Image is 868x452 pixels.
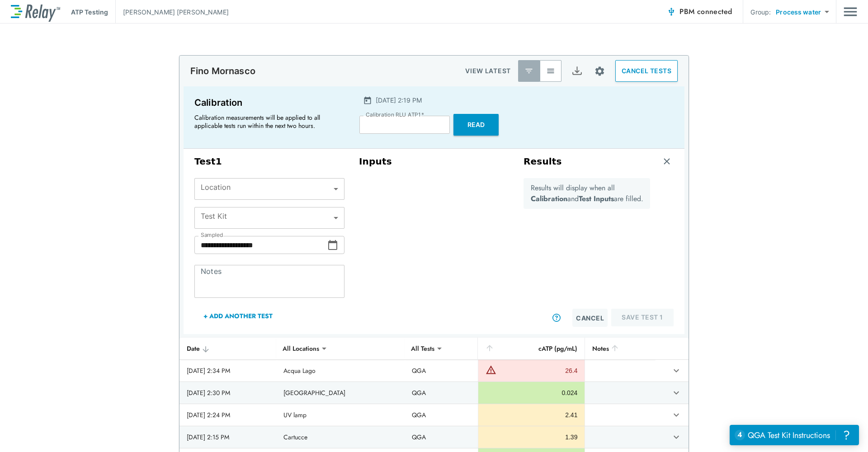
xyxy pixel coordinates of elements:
[669,429,684,445] button: expand row
[276,404,404,426] td: UV lamp
[405,382,478,404] td: QGA
[405,360,478,381] td: QGA
[194,156,344,167] h3: Test 1
[405,339,441,358] div: All Tests
[123,7,229,17] p: [PERSON_NAME] [PERSON_NAME]
[187,388,269,397] div: [DATE] 2:30 PM
[669,385,684,400] button: expand row
[531,183,643,204] p: Results will display when all and are filled.
[465,66,511,76] p: VIEW LATEST
[485,343,577,354] div: cATP (pg/mL)
[405,426,478,448] td: QGA
[486,410,577,419] div: 2.41
[531,193,567,204] b: Calibration
[453,114,499,136] button: Read
[592,343,648,354] div: Notes
[844,3,857,20] button: Main menu
[179,338,276,360] th: Date
[669,363,684,378] button: expand row
[11,2,60,22] img: LuminUltra Relay
[572,309,608,327] button: Cancel
[524,66,533,75] img: Latest
[499,366,577,375] div: 26.4
[187,433,269,442] div: [DATE] 2:15 PM
[201,232,223,238] label: Sampled
[697,6,732,17] span: connected
[190,66,255,76] p: Fino Mornasco
[276,382,404,404] td: [GEOGRAPHIC_DATA]
[588,59,612,83] button: Site setup
[730,425,859,445] iframe: Resource center
[366,112,424,118] label: Calibration RLU ATP1
[71,7,108,17] p: ATP Testing
[363,96,372,105] img: Calender Icon
[844,3,857,20] img: Drawer Icon
[594,66,605,77] img: Settings Icon
[669,407,684,423] button: expand row
[276,339,325,358] div: All Locations
[579,193,614,204] b: Test Inputs
[194,236,327,254] input: Choose date, selected date is Sep 17, 2025
[376,95,422,105] p: [DATE] 2:19 PM
[615,60,678,82] button: CANCEL TESTS
[524,156,562,167] h3: Results
[662,157,671,166] img: Remove
[276,426,404,448] td: Cartucce
[546,66,555,75] img: View All
[750,7,771,17] p: Group:
[359,156,509,167] h3: Inputs
[486,388,577,397] div: 0.024
[486,433,577,442] div: 1.39
[194,95,343,110] p: Calibration
[663,3,736,21] button: PBM connected
[276,360,404,381] td: Acqua Lago
[194,305,282,327] button: + Add Another Test
[187,366,269,375] div: [DATE] 2:34 PM
[667,7,676,16] img: Connected Icon
[571,66,583,77] img: Export Icon
[194,113,339,130] p: Calibration measurements will be applied to all applicable tests run within the next two hours.
[405,404,478,426] td: QGA
[679,5,732,18] span: PBM
[187,410,269,419] div: [DATE] 2:24 PM
[566,60,588,82] button: Export
[486,364,496,375] img: Warning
